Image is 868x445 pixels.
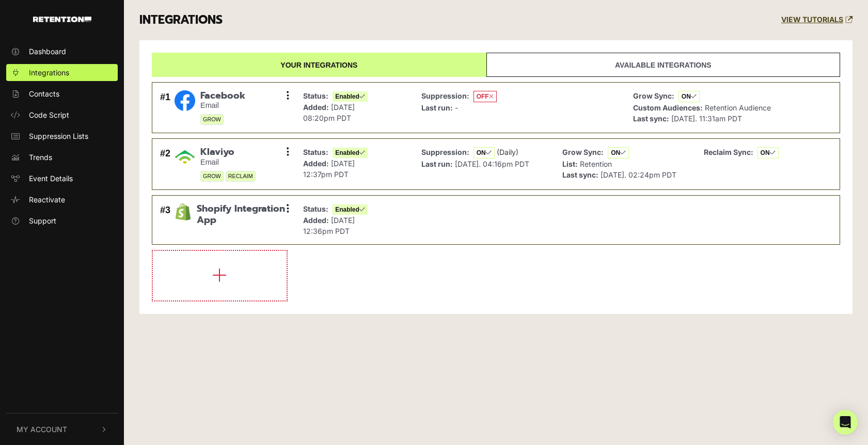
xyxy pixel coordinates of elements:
[333,91,368,102] span: Enabled
[200,171,224,182] span: GROW
[601,170,676,179] span: [DATE]. 02:24pm PDT
[757,147,779,158] span: ON
[474,91,497,102] span: OFF
[474,147,495,158] span: ON
[226,171,256,182] span: RECLAIM
[486,53,840,77] a: Available integrations
[175,203,192,220] img: Shopify Integration App
[580,160,612,168] span: Retention
[6,212,118,229] a: Support
[303,216,355,235] span: [DATE] 12:36pm PDT
[33,17,91,22] img: Retention.com
[160,90,170,125] div: #1
[17,424,67,435] span: My Account
[303,216,329,225] strong: Added:
[421,160,453,168] strong: Last run:
[455,160,529,168] span: [DATE]. 04:16pm PDT
[175,90,195,111] img: Facebook
[6,414,118,445] button: My Account
[562,148,604,156] strong: Grow Sync:
[29,67,69,78] span: Integrations
[175,147,195,167] img: Klaviyo
[303,159,329,168] strong: Added:
[6,43,118,60] a: Dashboard
[200,147,256,158] span: Klaviyo
[303,204,328,213] strong: Status:
[160,147,170,182] div: #2
[303,103,355,122] span: [DATE] 08:20pm PDT
[6,170,118,187] a: Event Details
[29,109,69,120] span: Code Script
[421,91,469,100] strong: Suppression:
[633,114,669,123] strong: Last sync:
[781,15,853,24] a: VIEW TUTORIALS
[6,106,118,123] a: Code Script
[6,85,118,102] a: Contacts
[421,148,469,156] strong: Suppression:
[29,215,56,226] span: Support
[200,114,224,125] span: GROW
[608,147,629,158] span: ON
[562,170,598,179] strong: Last sync:
[160,203,170,236] div: #3
[200,101,245,110] small: Email
[29,88,59,99] span: Contacts
[200,158,256,167] small: Email
[6,64,118,81] a: Integrations
[139,13,223,27] h3: INTEGRATIONS
[678,91,700,102] span: ON
[29,152,52,163] span: Trends
[833,410,858,435] div: Open Intercom Messenger
[29,46,66,57] span: Dashboard
[152,53,486,77] a: Your integrations
[497,148,518,156] span: (Daily)
[6,191,118,208] a: Reactivate
[6,128,118,145] a: Suppression Lists
[333,148,368,158] span: Enabled
[671,114,742,123] span: [DATE]. 11:31am PDT
[303,103,329,112] strong: Added:
[704,148,753,156] strong: Reclaim Sync:
[303,91,328,100] strong: Status:
[200,90,245,102] span: Facebook
[333,204,368,215] span: Enabled
[705,103,771,112] span: Retention Audience
[633,103,703,112] strong: Custom Audiences:
[303,148,328,156] strong: Status:
[6,149,118,166] a: Trends
[633,91,674,100] strong: Grow Sync:
[29,173,73,184] span: Event Details
[562,160,578,168] strong: List:
[29,194,65,205] span: Reactivate
[197,203,288,226] span: Shopify Integration App
[29,131,88,141] span: Suppression Lists
[421,103,453,112] strong: Last run:
[455,103,458,112] span: -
